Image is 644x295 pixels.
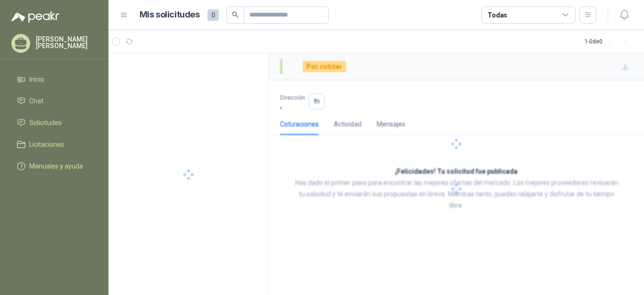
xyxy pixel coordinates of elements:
[11,92,97,110] a: Chat
[207,9,219,21] span: 0
[140,8,200,22] h1: Mis solicitudes
[29,139,64,150] span: Licitaciones
[11,157,97,175] a: Manuales y ayuda
[232,11,239,18] span: search
[29,74,44,84] span: Inicio
[11,135,97,153] a: Licitaciones
[11,11,59,23] img: Logo peakr
[29,118,62,128] span: Solicitudes
[29,161,83,171] span: Manuales y ayuda
[29,96,43,106] span: Chat
[487,10,507,20] div: Todas
[36,36,97,49] p: [PERSON_NAME] [PERSON_NAME]
[11,70,97,88] a: Inicio
[11,114,97,132] a: Solicitudes
[585,34,633,49] div: 1 - 0 de 0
